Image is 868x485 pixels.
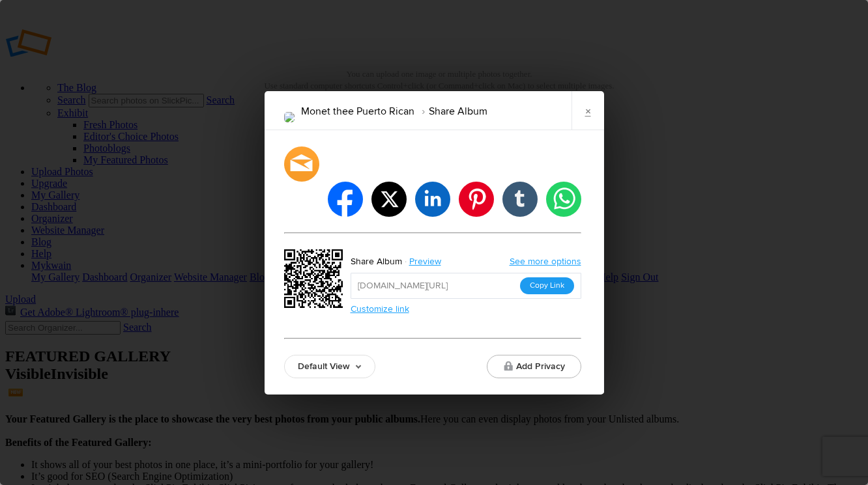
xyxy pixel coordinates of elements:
li: twitter [371,182,407,217]
li: linkedin [415,182,450,217]
li: pinterest [459,182,494,217]
li: whatsapp [546,182,581,217]
a: Preview [402,253,451,270]
a: Default View [284,355,375,378]
a: × [571,91,604,130]
li: facebook [328,182,363,217]
a: Customize link [351,303,409,314]
li: Share Album [414,100,487,122]
button: Add Privacy [487,355,581,378]
div: Share Album [351,253,402,270]
li: Monet thee Puerto Rican [301,100,414,122]
a: See more options [510,256,581,267]
button: Copy Link [520,277,574,294]
div: https://slickpic.us/181170684N4N [284,249,347,312]
img: 20240513_141313.png [284,112,295,122]
li: tumblr [502,182,538,217]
